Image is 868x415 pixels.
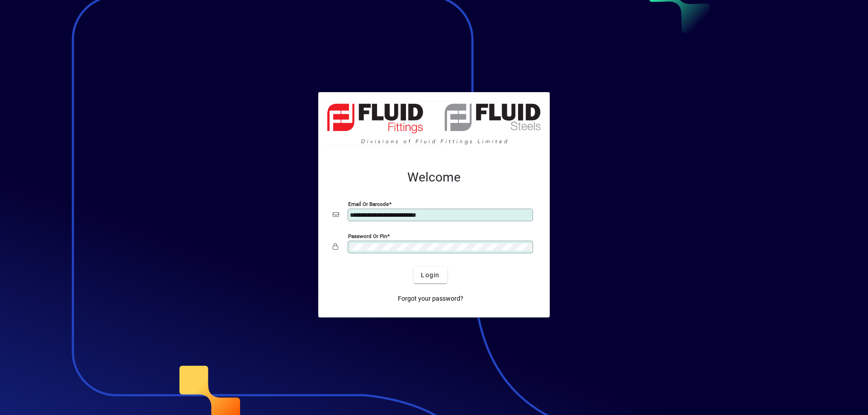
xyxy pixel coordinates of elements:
mat-label: Password or Pin [348,233,387,239]
mat-label: Email or Barcode [348,201,389,207]
a: Forgot your password? [394,290,467,307]
span: Login [421,270,439,280]
h2: Welcome [333,170,535,185]
button: Login [414,267,447,283]
span: Forgot your password? [398,294,463,303]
